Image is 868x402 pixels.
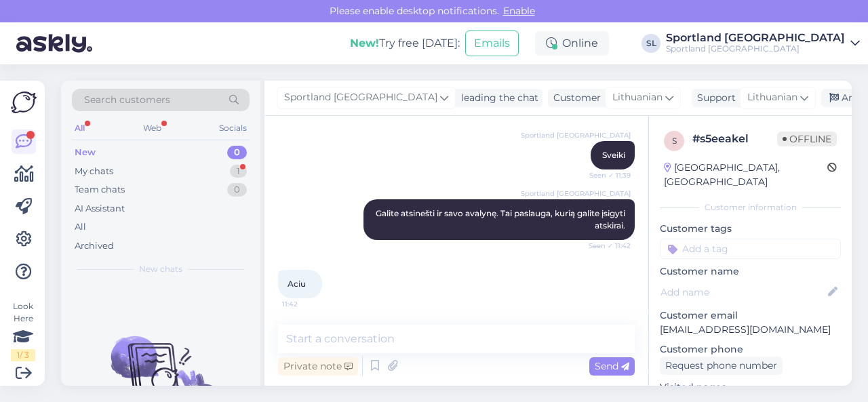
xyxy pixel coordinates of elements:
div: Private note [278,357,358,376]
div: Socials [216,119,250,137]
span: Sportland [GEOGRAPHIC_DATA] [521,188,631,199]
span: New chats [139,263,182,275]
div: Try free [DATE]: [350,35,460,52]
div: Sportland [GEOGRAPHIC_DATA] [666,33,845,43]
div: New [75,146,96,159]
button: Emails [465,31,519,56]
p: Customer email [660,308,841,323]
div: # s5eeakel [692,131,777,147]
div: Request phone number [660,357,783,375]
div: leading the chat [456,91,538,105]
span: Sportland [GEOGRAPHIC_DATA] [521,130,631,140]
div: 1 [230,165,247,178]
div: Look Here [11,300,35,361]
span: Aciu [288,279,306,289]
div: Web [140,119,164,137]
img: Askly Logo [11,92,37,113]
div: 0 [227,183,247,197]
span: Seen ✓ 11:39 [580,170,631,180]
b: New! [350,37,379,49]
p: Visited pages [660,380,841,395]
span: Galite atsinešti ir savo avalynę. Tai paslauga, kurią galite įsigyti atskirai. [376,208,627,230]
a: Sportland [GEOGRAPHIC_DATA]Sportland [GEOGRAPHIC_DATA] [666,33,860,54]
span: Lithuanian [747,90,797,105]
div: AI Assistant [75,202,125,216]
div: Team chats [75,183,125,197]
span: Lithuanian [612,90,663,105]
div: Customer information [660,201,841,214]
span: Sportland [GEOGRAPHIC_DATA] [284,90,437,105]
div: 1 / 3 [11,349,35,361]
span: s [672,136,677,146]
div: [GEOGRAPHIC_DATA], [GEOGRAPHIC_DATA] [664,161,827,189]
p: Customer name [660,264,841,279]
p: Customer tags [660,222,841,236]
div: Archived [75,239,114,253]
span: Enable [499,5,539,17]
span: Search customers [84,93,170,107]
p: [EMAIL_ADDRESS][DOMAIN_NAME] [660,323,841,337]
div: 0 [227,146,247,159]
div: All [75,220,86,234]
span: Sveiki [602,150,625,160]
div: Customer [548,91,601,105]
div: Online [535,31,609,56]
span: 11:42 [282,299,333,309]
span: Send [595,360,629,372]
div: Support [692,91,736,105]
p: Customer phone [660,342,841,357]
input: Add a tag [660,239,841,259]
span: Offline [777,132,837,146]
span: Seen ✓ 11:42 [580,241,631,251]
div: My chats [75,165,113,178]
div: All [72,119,87,137]
input: Add name [660,285,825,300]
div: SL [642,34,660,53]
div: Sportland [GEOGRAPHIC_DATA] [666,43,845,54]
